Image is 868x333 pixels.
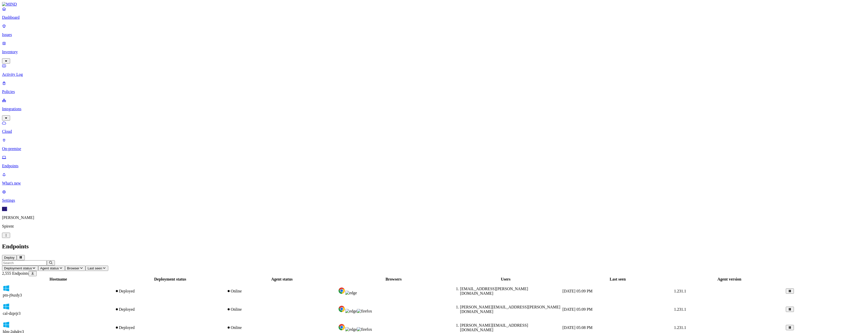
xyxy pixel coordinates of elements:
[227,307,337,312] div: Online
[2,224,866,229] p: Spirent
[338,324,345,331] img: chrome
[2,164,866,168] p: Endpoints
[562,277,673,282] div: Last seen
[2,72,866,77] p: Activity Log
[674,325,686,330] span: 1.231.1
[2,32,866,37] p: Issues
[2,64,866,77] a: Activity Log
[4,266,32,270] span: Deployment status
[119,325,135,330] span: Deployed
[227,325,337,330] div: Online
[2,207,7,211] span: EL
[88,266,102,270] span: Last seen
[2,89,866,94] p: Policies
[2,24,866,37] a: Issues
[227,289,337,293] div: Online
[338,277,449,282] div: Browsers
[2,50,866,54] p: Inventory
[2,181,866,186] p: What's new
[3,311,20,316] span: cal-dzprjr3
[2,198,866,203] p: Settings
[674,307,686,311] span: 1.231.1
[119,289,135,293] span: Deployed
[357,327,372,332] img: firefox
[674,289,686,293] span: 1.231.1
[2,107,866,111] p: Integrations
[460,305,560,314] span: [PERSON_NAME][EMAIL_ADDRESS][PERSON_NAME][DOMAIN_NAME]
[345,327,357,332] img: edge
[40,266,59,270] span: Agent status
[2,15,866,20] p: Dashboard
[3,293,22,297] span: ptn-j9szdy3
[345,309,357,313] img: edge
[2,2,866,7] a: MIND
[357,309,372,313] img: firefox
[2,121,866,134] a: Cloud
[3,285,10,292] img: windows
[2,155,866,168] a: Endpoints
[2,81,866,94] a: Policies
[3,277,114,282] div: Hostname
[562,325,593,330] span: [DATE] 05:08 PM
[115,277,226,282] div: Deployment status
[227,277,337,282] div: Agent status
[338,305,345,312] img: chrome
[2,146,866,151] p: On-premise
[67,266,79,270] span: Browser
[2,129,866,134] p: Cloud
[562,289,593,293] span: [DATE] 05:09 PM
[2,98,866,120] a: Integrations
[119,307,135,311] span: Deployed
[2,260,47,266] input: Search
[562,307,593,311] span: [DATE] 05:09 PM
[450,277,561,282] div: Users
[2,271,29,275] span: 2,555 Endpoints
[2,2,17,7] img: MIND
[460,287,528,295] span: [EMAIL_ADDRESS][PERSON_NAME][DOMAIN_NAME]
[2,255,17,260] button: Deploy
[674,277,785,282] div: Agent version
[2,7,866,20] a: Dashboard
[338,287,345,294] img: chrome
[2,190,866,203] a: Settings
[2,172,866,186] a: What's new
[2,215,866,220] p: [PERSON_NAME]
[3,303,10,310] img: windows
[2,138,866,151] a: On-premise
[345,291,357,295] img: edge
[2,243,866,250] h2: Endpoints
[460,323,528,332] span: [PERSON_NAME][EMAIL_ADDRESS][DOMAIN_NAME]
[3,321,10,328] img: windows
[2,41,866,63] a: Inventory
